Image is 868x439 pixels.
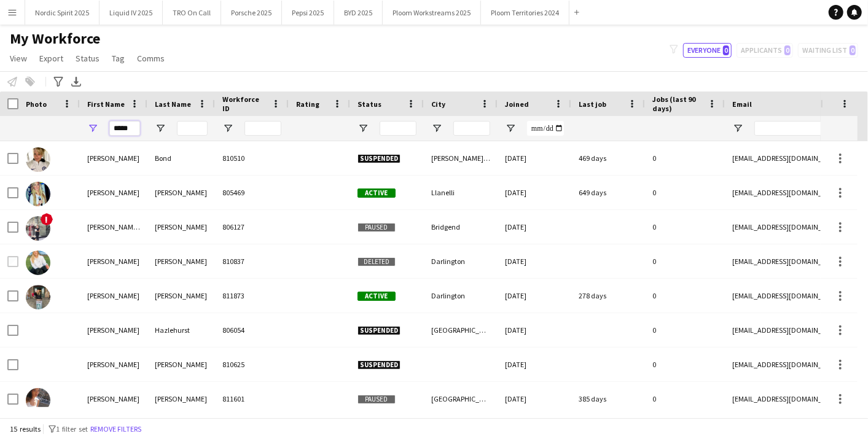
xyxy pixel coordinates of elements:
[645,244,725,278] div: 0
[109,121,140,136] input: First Name Filter Input
[76,53,100,64] span: Status
[26,388,50,413] img: Katie Mcaulay
[132,50,170,66] a: Comms
[10,53,27,64] span: View
[358,223,396,232] span: Paused
[26,216,50,241] img: Katie Elizabeth Lloyd
[571,176,645,209] div: 649 days
[88,422,144,436] button: Remove filters
[424,210,498,244] div: Bridgend
[80,279,147,313] div: [PERSON_NAME]
[358,360,401,370] span: Suspended
[80,313,147,347] div: [PERSON_NAME]
[147,141,215,175] div: Bond
[26,285,50,309] img: Katie Hamilton
[732,99,752,109] span: Email
[80,348,147,381] div: [PERSON_NAME]
[571,382,645,416] div: 385 days
[25,1,100,25] button: Nordic Spirit 2025
[215,348,289,381] div: 810625
[571,141,645,175] div: 469 days
[498,210,571,244] div: [DATE]
[215,382,289,416] div: 811601
[221,1,282,25] button: Porsche 2025
[358,99,381,109] span: Status
[147,176,215,209] div: [PERSON_NAME]
[424,279,498,313] div: Darlington
[424,382,498,416] div: [GEOGRAPHIC_DATA]
[56,424,88,433] span: 1 filter set
[112,53,125,64] span: Tag
[358,123,369,134] button: Open Filter Menu
[527,121,564,136] input: Joined Filter Input
[215,141,289,175] div: 810510
[155,99,191,109] span: Last Name
[87,123,98,134] button: Open Filter Menu
[69,74,84,89] app-action-btn: Export XLSX
[107,50,130,66] a: Tag
[282,1,334,25] button: Pepsi 2025
[424,313,498,347] div: [GEOGRAPHIC_DATA]
[498,382,571,416] div: [DATE]
[34,50,68,66] a: Export
[579,99,606,109] span: Last job
[505,123,516,134] button: Open Filter Menu
[147,279,215,313] div: [PERSON_NAME]
[383,1,481,25] button: Ploom Workstreams 2025
[80,176,147,209] div: [PERSON_NAME]
[147,244,215,278] div: [PERSON_NAME]
[645,279,725,313] div: 0
[39,53,63,64] span: Export
[80,382,147,416] div: [PERSON_NAME]
[100,1,163,25] button: Liquid IV 2025
[481,1,569,25] button: Ploom Territories 2024
[380,121,416,136] input: Status Filter Input
[177,121,208,136] input: Last Name Filter Input
[498,244,571,278] div: [DATE]
[147,313,215,347] div: Hazlehurst
[26,99,47,109] span: Photo
[215,176,289,209] div: 805469
[505,99,529,109] span: Joined
[244,121,281,136] input: Workforce ID Filter Input
[358,292,396,301] span: Active
[51,74,66,89] app-action-btn: Advanced filters
[732,123,743,134] button: Open Filter Menu
[645,313,725,347] div: 0
[80,244,147,278] div: [PERSON_NAME]
[296,99,319,109] span: Rating
[87,99,125,109] span: First Name
[498,348,571,381] div: [DATE]
[498,176,571,209] div: [DATE]
[26,147,50,172] img: Katie Bond
[10,29,100,48] span: My Workforce
[147,210,215,244] div: [PERSON_NAME]
[498,141,571,175] div: [DATE]
[334,1,383,25] button: BYD 2025
[358,154,401,163] span: Suspended
[498,279,571,313] div: [DATE]
[7,256,18,267] input: Row Selection is disabled for this row (unchecked)
[723,45,729,55] span: 0
[26,251,50,275] img: katie Hamilton
[683,43,732,58] button: Everyone0
[645,176,725,209] div: 0
[571,279,645,313] div: 278 days
[222,95,267,113] span: Workforce ID
[645,348,725,381] div: 0
[215,313,289,347] div: 806054
[147,348,215,381] div: [PERSON_NAME]
[431,123,442,134] button: Open Filter Menu
[645,210,725,244] div: 0
[453,121,490,136] input: City Filter Input
[358,395,396,404] span: Paused
[147,382,215,416] div: [PERSON_NAME]
[80,210,147,244] div: [PERSON_NAME] [PERSON_NAME]
[358,188,396,198] span: Active
[215,279,289,313] div: 811873
[424,176,498,209] div: Llanelli
[163,1,221,25] button: TRO On Call
[431,99,445,109] span: City
[222,123,233,134] button: Open Filter Menu
[5,50,32,66] a: View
